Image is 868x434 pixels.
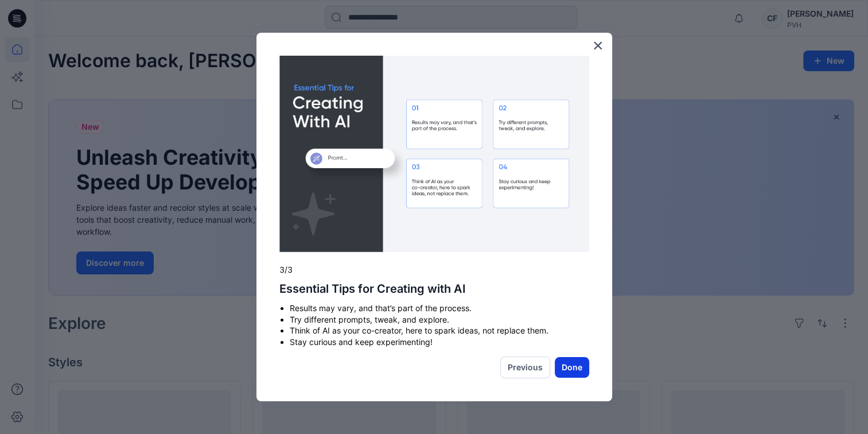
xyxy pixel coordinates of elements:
[279,264,589,276] p: 3/3
[290,303,589,314] li: Results may vary, and that’s part of the process.
[290,325,589,336] li: Think of AI as your co-creator, here to spark ideas, not replace them.
[290,314,589,325] li: Try different prompts, tweak, and explore.
[290,336,589,348] li: Stay curious and keep experimenting!
[593,36,604,55] button: Close
[279,282,589,296] h2: Essential Tips for Creating with AI
[500,356,550,378] button: Previous
[555,357,589,378] button: Done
